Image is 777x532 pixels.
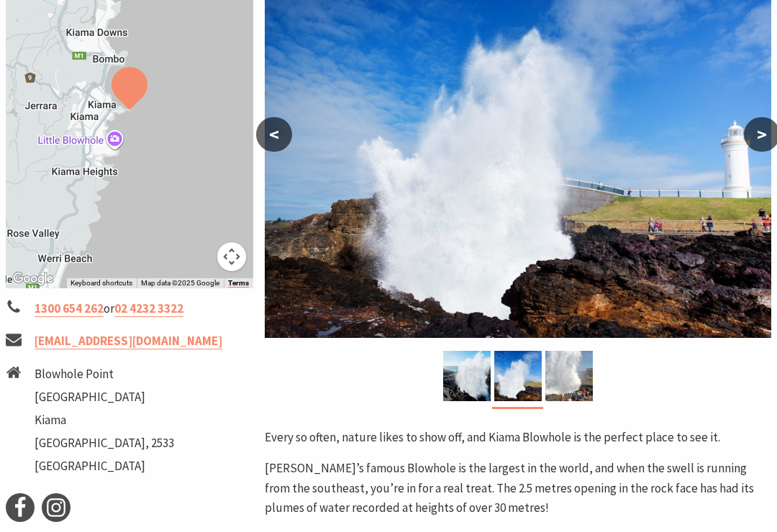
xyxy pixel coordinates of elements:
button: Keyboard shortcuts [71,278,132,288]
li: [GEOGRAPHIC_DATA] [35,457,174,476]
button: < [256,117,292,152]
a: [EMAIL_ADDRESS][DOMAIN_NAME] [35,333,222,349]
img: Google [9,270,57,288]
p: Every so often, nature likes to show off, and Kiama Blowhole is the perfect place to see it. [265,428,771,447]
li: or [6,299,253,318]
li: Blowhole Point [35,364,174,384]
a: 1300 654 262 [35,301,104,317]
img: Kiama Blowhole [494,351,542,401]
li: [GEOGRAPHIC_DATA] [35,387,174,407]
a: 02 4232 3322 [114,301,183,317]
p: [PERSON_NAME]’s famous Blowhole is the largest in the world, and when the swell is running from t... [265,459,771,518]
button: Map camera controls [217,242,246,271]
img: Kiama Blowhole [545,351,593,401]
a: Terms (opens in new tab) [228,279,249,288]
span: Map data ©2025 Google [141,279,219,287]
li: Kiama [35,411,174,430]
li: [GEOGRAPHIC_DATA], 2533 [35,434,174,453]
img: Close up of the Kiama Blowhole [443,351,491,401]
a: Click to see this area on Google Maps [9,270,57,288]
